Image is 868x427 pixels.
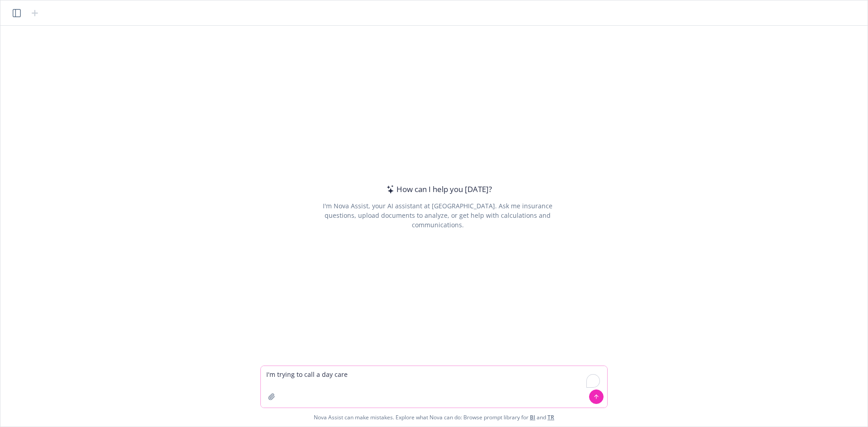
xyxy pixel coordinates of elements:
textarea: To enrich screen reader interactions, please activate Accessibility in Grammarly extension settings [261,366,607,408]
span: Nova Assist can make mistakes. Explore what Nova can do: Browse prompt library for and [314,408,554,427]
a: BI [530,413,535,421]
div: I'm Nova Assist, your AI assistant at [GEOGRAPHIC_DATA]. Ask me insurance questions, upload docum... [310,201,565,230]
a: TR [547,413,554,421]
div: How can I help you [DATE]? [384,183,492,195]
